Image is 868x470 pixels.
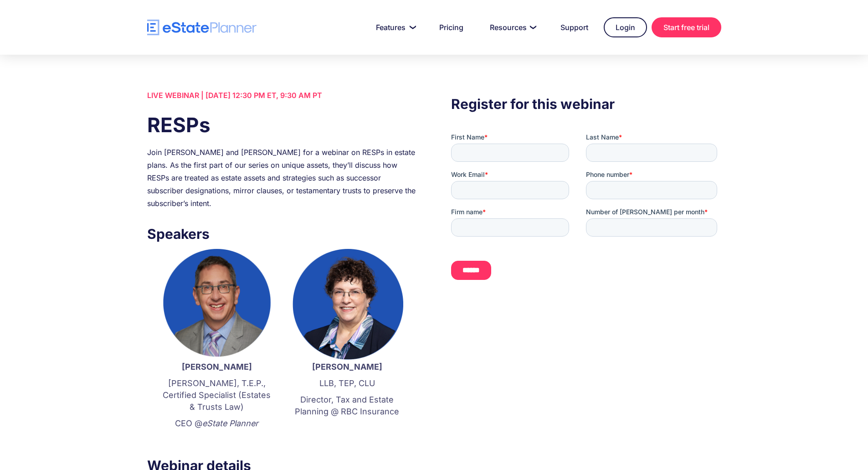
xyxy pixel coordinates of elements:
strong: [PERSON_NAME] [312,362,382,372]
a: Support [550,18,599,36]
a: Pricing [428,18,474,36]
p: ‍ [161,434,273,446]
p: ‍ [291,422,403,434]
a: Resources [479,18,545,36]
h3: Speakers [147,223,417,244]
div: LIVE WEBINAR | [DATE] 12:30 PM ET, 9:30 AM PT [147,89,417,102]
iframe: Form 0 [451,133,721,296]
strong: [PERSON_NAME] [182,362,252,372]
p: CEO @ [161,418,273,429]
a: home [147,20,257,36]
a: Start free trial [652,17,721,37]
a: Features [365,18,424,36]
em: eState Planner [202,418,258,428]
div: Join [PERSON_NAME] and [PERSON_NAME] for a webinar on RESPs in estate plans. As the first part of... [147,146,417,210]
p: Director, Tax and Estate Planning @ RBC Insurance [291,394,403,418]
p: [PERSON_NAME], T.E.P., Certified Specialist (Estates & Trusts Law) [161,377,273,413]
p: LLB, TEP, CLU [291,377,403,389]
h1: RESPs [147,111,417,139]
h3: Register for this webinar [451,93,721,114]
a: Login [604,17,647,37]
